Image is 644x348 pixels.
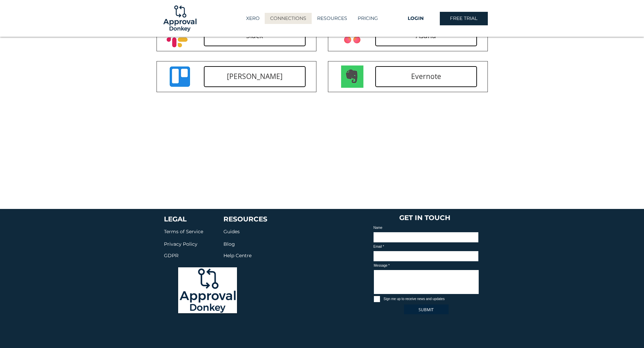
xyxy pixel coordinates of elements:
p: RESOURCES [314,13,351,24]
span: GET IN TOUCH [399,214,450,222]
nav: Site [232,13,392,24]
span: Privacy Policy [164,241,197,247]
label: Email [374,245,478,248]
a: XERO [241,13,265,24]
a: Terms of Service [164,228,203,235]
a: LEGAL [164,215,187,223]
a: Help Centre [223,251,252,259]
img: Logo-01.png [162,0,198,37]
span: FREE TRIAL [450,15,477,22]
img: Slack Logo.png [167,26,188,47]
span: Help Centre [223,252,252,259]
span: [PERSON_NAME] [227,72,283,81]
a: GDPR [164,251,178,259]
span: Guides [223,229,240,235]
img: Trello Logo.png [166,63,193,90]
a: Evernote [375,66,477,87]
span: Blog [223,241,235,247]
span: Evernote [411,72,441,81]
button: SUBMIT [404,304,449,314]
div: RESOURCES [312,13,352,24]
p: PRICING [354,13,381,24]
p: CONNECTIONS [267,13,310,24]
a: FREE TRIAL [440,12,488,25]
img: Logo-01_edited.png [178,267,237,313]
label: Message [374,264,479,267]
label: Name [374,226,478,230]
img: evernote logo.jpg [341,65,363,88]
span: Terms of Service [164,229,203,235]
a: Trello [204,66,306,87]
span: GDPR [164,252,178,259]
span: SUBMIT [419,307,434,313]
a: Blog [223,240,235,247]
a: Guides [223,227,240,235]
span: RESOURCES [223,215,267,223]
a: LOGIN [392,12,440,25]
a: CONNECTIONS [265,13,312,24]
p: XERO [243,13,263,24]
span: Sign me up to receive news and updates [384,297,445,301]
a: PRICING [352,13,383,24]
iframe: Embedded Content [428,191,449,209]
span: LOGIN [408,15,424,22]
a: Privacy Policy [164,240,197,247]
